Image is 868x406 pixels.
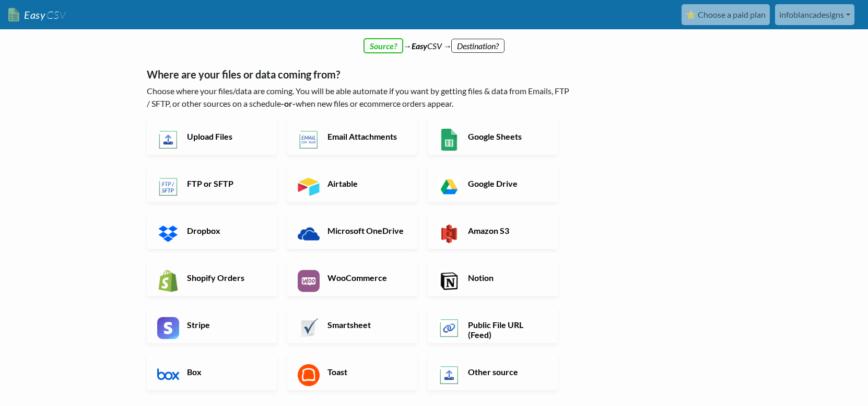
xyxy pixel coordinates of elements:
h6: Notion [465,273,547,283]
a: Email Attachments [287,118,417,155]
h6: Google Drive [465,178,547,188]
a: Amazon S3 [428,212,558,249]
img: Public File URL App & API [438,317,460,339]
img: Upload Files App & API [157,129,179,151]
h6: Other source [465,367,547,377]
img: Notion App & API [438,270,460,292]
a: Notion [428,260,558,296]
img: Dropbox App & API [157,223,179,245]
a: Shopify Orders [147,260,277,296]
img: Shopify App & API [157,270,179,292]
span: CSV [45,8,66,21]
a: Stripe [147,307,277,343]
a: Other source [428,354,558,390]
a: Microsoft OneDrive [287,212,417,249]
h6: Toast [325,367,407,377]
h6: Box [184,367,266,377]
h6: Amazon S3 [465,225,547,235]
a: Smartsheet [287,307,417,343]
a: infoblancadesigns [775,4,854,25]
div: → CSV → [136,29,732,52]
b: -or- [281,98,296,108]
h6: Stripe [184,320,266,330]
img: WooCommerce App & API [298,270,320,292]
img: Google Drive App & API [438,176,460,198]
h6: Shopify Orders [184,273,266,283]
img: Smartsheet App & API [298,317,320,339]
img: Airtable App & API [298,176,320,198]
a: FTP or SFTP [147,165,277,202]
img: Other Source App & API [438,364,460,386]
a: Public File URL (Feed) [428,307,558,343]
h6: Dropbox [184,225,266,235]
img: Toast App & API [298,364,320,386]
img: Google Sheets App & API [438,129,460,151]
h6: Airtable [325,178,407,188]
h5: Where are your files or data coming from? [147,68,572,81]
img: FTP or SFTP App & API [157,176,179,198]
h6: Google Sheets [465,131,547,141]
a: EasyCSV [8,4,66,26]
a: Google Drive [428,165,558,202]
p: Choose where your files/data are coming. You will be able automate if you want by getting files &... [147,85,572,110]
img: Email New CSV or XLSX File App & API [298,129,320,151]
h6: Microsoft OneDrive [325,225,407,235]
a: Toast [287,354,417,390]
img: Microsoft OneDrive App & API [298,223,320,245]
h6: Email Attachments [325,131,407,141]
img: Stripe App & API [157,317,179,339]
a: Google Sheets [428,118,558,155]
h6: Smartsheet [325,320,407,330]
img: Box App & API [157,364,179,386]
a: Upload Files [147,118,277,155]
a: Dropbox [147,212,277,249]
a: ⭐ Choose a paid plan [682,4,770,25]
h6: Upload Files [184,131,266,141]
h6: FTP or SFTP [184,178,266,188]
a: Box [147,354,277,390]
a: Airtable [287,165,417,202]
img: Amazon S3 App & API [438,223,460,245]
h6: WooCommerce [325,273,407,283]
h6: Public File URL (Feed) [465,320,547,340]
a: WooCommerce [287,260,417,296]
